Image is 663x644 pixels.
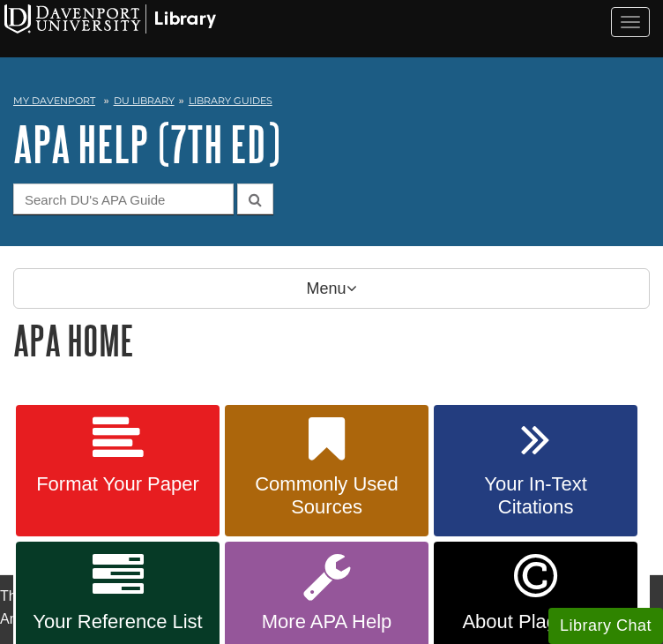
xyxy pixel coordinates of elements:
input: Search DU's APA Guide [13,183,234,214]
span: Your Reference List [29,610,206,633]
span: Your In-Text Citations [447,473,624,519]
span: Format Your Paper [29,473,206,496]
span: About Plagiarism [447,610,624,633]
span: Commonly Used Sources [238,473,415,519]
a: Commonly Used Sources [225,405,428,537]
h1: APA Home [13,318,650,363]
img: Davenport University Logo [4,4,216,34]
button: Library Chat [548,608,663,644]
a: DU Library [114,94,175,107]
a: Format Your Paper [16,405,220,537]
a: Your In-Text Citations [434,405,637,537]
span: More APA Help [238,610,415,633]
p: Menu [13,268,650,309]
a: APA Help (7th Ed) [13,116,280,171]
a: Library Guides [189,94,272,107]
a: My Davenport [13,94,95,109]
